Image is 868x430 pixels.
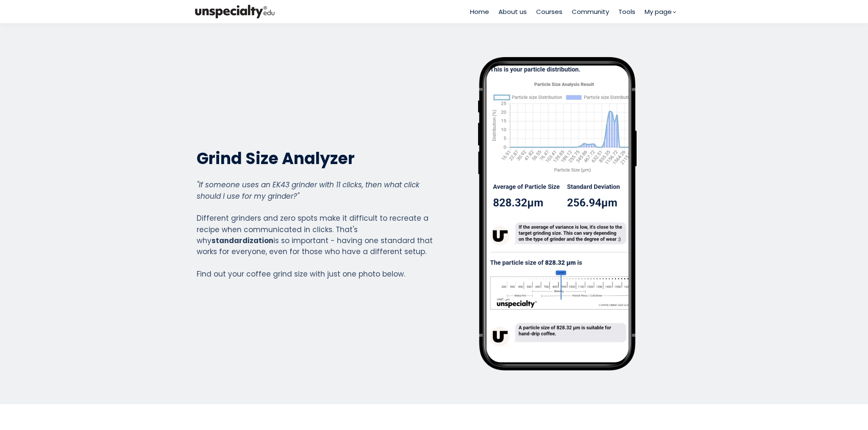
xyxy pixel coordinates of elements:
h2: Grind Size Analyzer [197,148,433,169]
a: My page [645,7,676,16]
span: My page [645,7,672,16]
a: Home [470,7,489,16]
a: Community [572,7,609,16]
a: Tools [618,7,635,16]
img: bc390a18feecddb333977e298b3a00a1.png [192,3,277,20]
a: Courses [536,7,562,16]
div: Different grinders and zero spots make it difficult to recreate a recipe when communicated in cli... [197,179,433,279]
a: About us [498,7,527,16]
em: "If someone uses an EK43 grinder with 11 clicks, then what click should I use for my grinder?" [197,180,420,201]
strong: standardization [211,236,273,246]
